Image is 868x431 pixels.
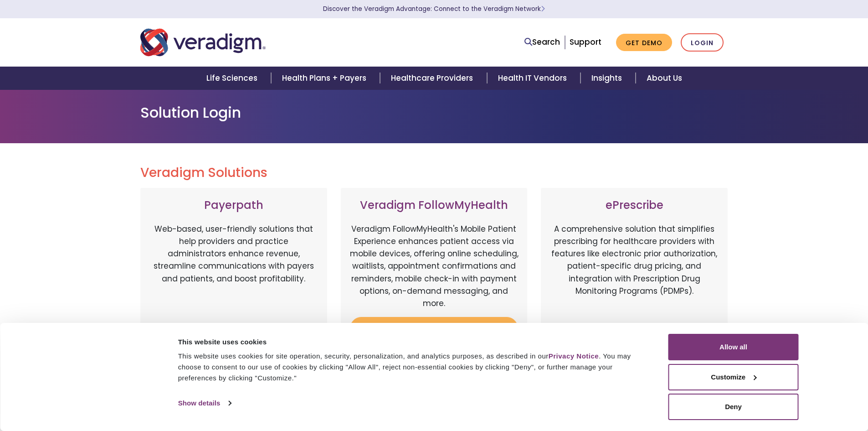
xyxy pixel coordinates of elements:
p: Web-based, user-friendly solutions that help providers and practice administrators enhance revenu... [149,223,318,319]
a: Healthcare Providers [380,67,487,90]
span: Learn More [541,5,545,13]
button: Deny [668,394,799,420]
a: Discover the Veradigm Advantage: Connect to the Veradigm NetworkLearn More [323,5,545,13]
h3: Veradigm FollowMyHealth [350,199,519,212]
a: About Us [636,67,693,90]
button: Allow all [668,334,799,360]
a: Insights [580,67,636,90]
a: Get Demo [616,34,672,52]
button: Customize [668,364,799,390]
a: Support [570,36,601,47]
a: Health Plans + Payers [271,67,380,90]
a: Life Sciences [195,67,271,90]
p: Veradigm FollowMyHealth's Mobile Patient Experience enhances patient access via mobile devices, o... [350,223,519,310]
h2: Veradigm Solutions [140,165,728,181]
a: Show details [178,396,231,410]
h3: Payerpath [149,199,318,212]
p: A comprehensive solution that simplifies prescribing for healthcare providers with features like ... [550,223,719,319]
a: Login [681,33,724,52]
a: Login to Veradigm FollowMyHealth [350,317,519,347]
h1: Solution Login [140,104,728,121]
a: Privacy Notice [549,352,599,360]
a: Health IT Vendors [487,67,580,90]
a: Search [524,36,560,48]
h3: ePrescribe [550,199,719,212]
div: This website uses cookies for site operation, security, personalization, and analytics purposes, ... [178,351,648,384]
div: This website uses cookies [178,337,648,348]
img: Veradigm logo [140,27,266,57]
